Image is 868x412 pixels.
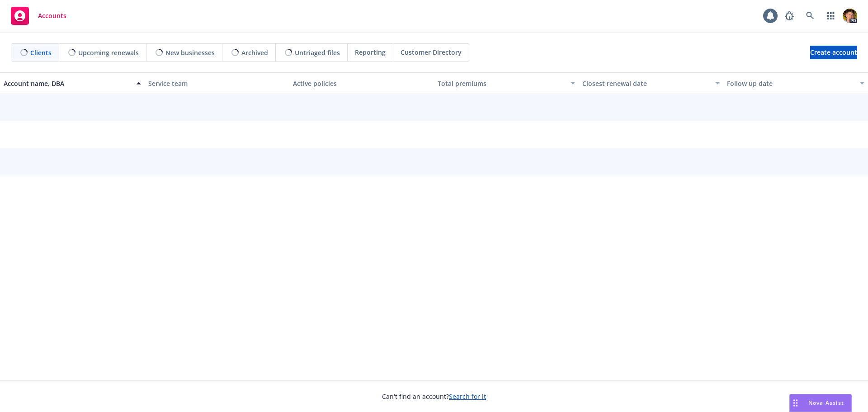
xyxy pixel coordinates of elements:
[293,79,430,88] div: Active policies
[582,79,710,88] div: Closest renewal date
[808,399,844,407] span: Nova Assist
[78,48,139,57] span: Upcoming renewals
[822,7,840,25] a: Switch app
[289,72,434,94] button: Active policies
[355,47,386,57] span: Reporting
[579,72,723,94] button: Closest renewal date
[789,394,852,412] button: Nova Assist
[810,44,857,61] span: Create account
[810,46,857,59] a: Create account
[449,392,486,401] a: Search for it
[780,7,798,25] a: Report a Bug
[241,48,268,57] span: Archived
[790,394,801,412] div: Drag to move
[4,79,131,88] div: Account name, DBA
[727,79,854,88] div: Follow up date
[38,12,66,19] span: Accounts
[295,48,340,57] span: Untriaged files
[434,72,579,94] button: Total premiums
[148,79,286,88] div: Service team
[843,9,857,23] img: photo
[723,72,868,94] button: Follow up date
[382,392,486,401] span: Can't find an account?
[801,7,819,25] a: Search
[7,3,70,28] a: Accounts
[401,47,462,57] span: Customer Directory
[145,72,289,94] button: Service team
[165,48,215,57] span: New businesses
[438,79,565,88] div: Total premiums
[30,48,52,57] span: Clients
